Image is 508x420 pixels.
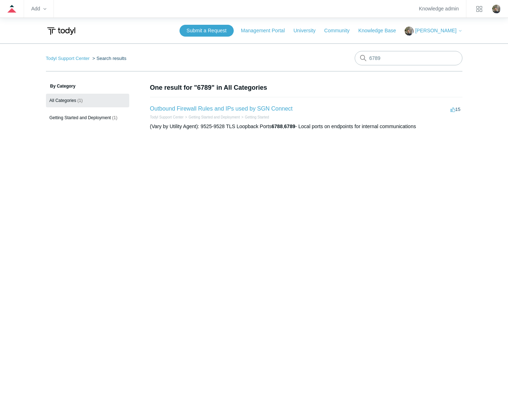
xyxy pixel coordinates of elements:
[180,25,234,37] a: Submit a Request
[150,115,184,120] li: Todyl Support Center
[112,115,117,120] span: (1)
[183,115,240,120] li: Getting Started and Deployment
[50,98,76,103] span: All Categories
[188,115,240,119] a: Getting Started and Deployment
[358,27,403,34] a: Knowledge Base
[419,7,459,11] a: Knowledge admin
[415,28,456,33] span: [PERSON_NAME]
[50,115,111,120] span: Getting Started and Deployment
[46,24,76,38] img: Todyl Support Center Help Center home page
[150,106,293,112] a: Outbound Firewall Rules and IPs used by SGN Connect
[78,98,83,103] span: (1)
[492,5,501,13] img: user avatar
[405,27,462,36] button: [PERSON_NAME]
[451,107,460,112] span: 15
[46,56,91,61] li: Todyl Support Center
[284,123,295,129] em: 6789
[150,123,462,130] div: (Vary by Utility Agent): 9525-9528 TLS Loopback Ports , - Local ports on endpoints for internal c...
[492,5,501,13] zd-hc-trigger: Click your profile icon to open the profile menu
[293,27,322,34] a: University
[355,51,462,65] input: Search
[245,115,269,119] a: Getting Started
[46,94,129,107] a: All Categories (1)
[271,123,283,129] em: 6788
[240,115,269,120] li: Getting Started
[31,7,46,11] zd-hc-trigger: Add
[91,56,126,61] li: Search results
[46,83,129,89] h3: By Category
[150,115,184,119] a: Todyl Support Center
[241,27,292,34] a: Management Portal
[324,27,357,34] a: Community
[46,111,129,125] a: Getting Started and Deployment (1)
[46,56,90,61] a: Todyl Support Center
[150,83,462,93] h1: One result for "6789" in All Categories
